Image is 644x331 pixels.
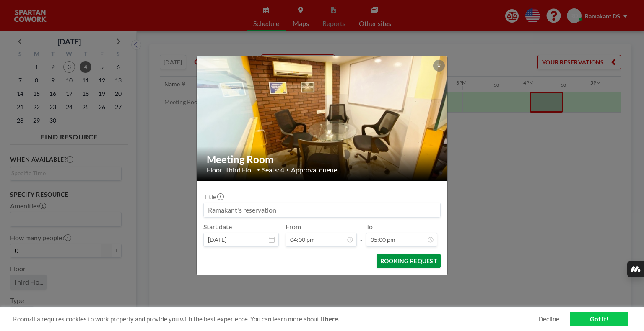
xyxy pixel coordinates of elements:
span: Beta [71,14,89,21]
a: here. [325,315,339,323]
span: • [257,167,260,173]
span: Seats: 4 [262,166,284,174]
input: Ramakant's reservation [204,203,440,217]
button: BOOKING REQUEST [377,254,441,268]
label: To [366,223,373,231]
h2: Meeting Room [207,153,438,166]
label: Start date [203,223,232,231]
span: Floor: Third Flo... [207,166,255,174]
span: Approval queue [291,166,337,174]
span: Roomzilla requires cookies to work properly and provide you with the best experience. You can lea... [13,315,538,323]
label: Title [203,192,223,201]
a: Decline [538,315,559,323]
img: 537.jpg [197,24,448,213]
label: From [286,223,301,231]
p: ELEVATE Extension [10,13,63,22]
span: - [360,226,363,244]
a: Got it! [570,312,628,326]
span: • [286,167,289,172]
p: This extension isn’t supported on this page yet. We’re working to expand compatibility to more si... [10,45,145,100]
